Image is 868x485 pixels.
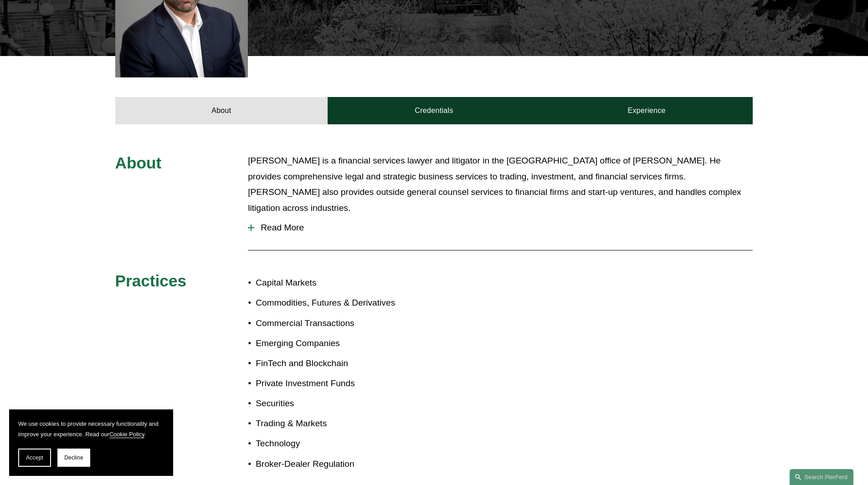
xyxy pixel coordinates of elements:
[109,431,144,438] a: Cookie Policy
[256,376,434,392] p: Private Investment Funds
[256,416,434,432] p: Trading & Markets
[256,295,434,311] p: Commodities, Futures & Derivatives
[18,449,51,467] button: Accept
[256,396,434,412] p: Securities
[64,454,83,461] span: Decline
[254,223,753,233] span: Read More
[256,275,434,291] p: Capital Markets
[57,449,90,467] button: Decline
[256,316,434,332] p: Commercial Transactions
[256,356,434,372] p: FinTech and Blockchain
[248,153,753,216] p: [PERSON_NAME] is a financial services lawyer and litigator in the [GEOGRAPHIC_DATA] office of [PE...
[115,97,328,124] a: About
[9,409,173,476] section: Cookie banner
[115,154,162,172] span: About
[256,336,434,352] p: Emerging Companies
[248,216,753,240] button: Read More
[256,436,434,452] p: Technology
[540,97,753,124] a: Experience
[328,97,540,124] a: Credentials
[790,469,853,485] a: Search this site
[18,419,164,439] p: We use cookies to provide necessary functionality and improve your experience. Read our .
[256,456,434,472] p: Broker-Dealer Regulation
[115,272,187,290] span: Practices
[26,454,43,461] span: Accept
